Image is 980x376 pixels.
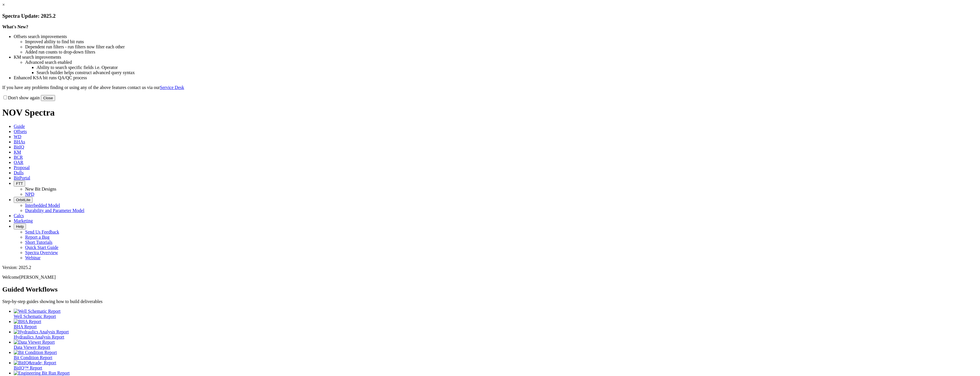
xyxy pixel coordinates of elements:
[25,255,41,260] a: Webinar
[14,165,30,170] span: Proposal
[25,229,59,234] a: Send Us Feedback
[14,345,50,350] span: Data Viewer Report
[25,50,978,55] li: Added run counts to drop-down filters
[14,218,33,223] span: Marketing
[25,235,49,240] a: Report a Bug
[14,134,21,139] span: WD
[2,2,5,7] a: ×
[14,213,24,218] span: Calcs
[14,324,37,329] span: BHA Report
[14,175,30,180] span: BitPortal
[14,371,70,376] img: Engineering Bit Run Report
[14,129,27,134] span: Offsets
[14,170,24,175] span: Dulls
[14,155,23,160] span: BCR
[160,85,184,90] a: Service Desk
[16,224,24,229] span: Help
[2,95,40,100] label: Don't show again
[14,360,56,365] img: BitIQ&trade; Report
[25,187,56,191] a: New Bit Designs
[41,95,55,101] button: Close
[14,160,23,165] span: OAR
[14,34,978,39] li: Offsets search improvements
[14,314,56,319] span: Well Schematic Report
[2,286,978,293] h2: Guided Workflows
[2,13,978,19] h3: Spectra Update: 2025.2
[14,55,978,60] li: KM search improvements
[2,265,978,270] div: Version: 2025.2
[2,24,28,29] strong: What's New?
[16,198,30,202] span: OrbitLite
[25,250,58,255] a: Spectra Overview
[14,150,21,155] span: KM
[14,335,64,339] span: Hydraulics Analysis Report
[14,350,57,355] img: Bit Condition Report
[37,65,978,70] li: Ability to search specific fields i.e. Operator
[14,145,24,149] span: BitIQ
[2,107,978,118] h1: NOV Spectra
[25,192,34,197] a: NPD
[14,329,69,335] img: Hydraulics Analysis Report
[19,275,56,280] span: [PERSON_NAME]
[25,39,978,44] li: Improved ability to find bit runs
[25,60,978,65] li: Advanced search enabled
[14,75,978,80] li: Enhanced KSA bit runs QA/QC process
[25,208,85,213] a: Durability and Parameter Model
[14,309,61,314] img: Well Schematic Report
[14,139,25,144] span: BHAs
[14,319,41,324] img: BHA Report
[2,85,978,90] p: If you have any problems finding or using any of the above features contact us via our
[37,70,978,75] li: Search builder helps construct advanced query syntax
[14,124,25,129] span: Guide
[2,275,978,280] p: Welcome
[14,365,42,370] span: BitIQ™ Report
[14,355,52,360] span: Bit Condition Report
[2,299,978,304] p: Step-by-step guides showing how to build deliverables
[25,203,60,208] a: Interbedded Model
[25,245,58,250] a: Quick Start Guide
[25,240,53,245] a: Short Tutorials
[3,96,7,99] input: Don't show again
[14,340,55,345] img: Data Viewer Report
[16,181,23,186] span: FTT
[25,44,978,50] li: Dependent run filters - run filters now filter each other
